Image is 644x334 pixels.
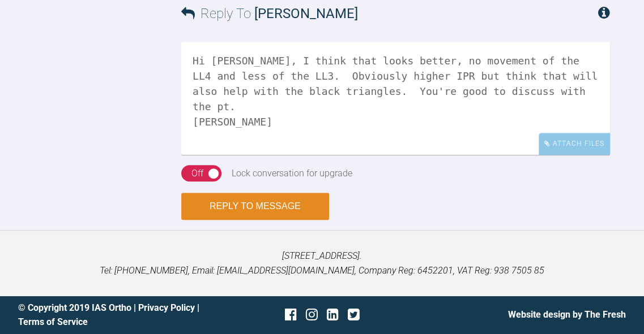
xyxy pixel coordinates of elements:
[232,166,352,181] div: Lock conversation for upgrade
[18,316,88,327] a: Terms of Service
[18,301,221,329] div: © Copyright 2019 IAS Ortho | |
[181,42,610,155] textarea: Hi [PERSON_NAME], I think that looks better, no movement of the LL4 and less of the LL3. Obviousl...
[181,3,358,24] h3: Reply To
[508,309,626,320] a: Website design by The Fresh
[181,193,329,220] button: Reply to Message
[138,302,195,313] a: Privacy Policy
[254,6,358,21] span: [PERSON_NAME]
[18,249,626,277] p: [STREET_ADDRESS]. Tel: [PHONE_NUMBER], Email: [EMAIL_ADDRESS][DOMAIN_NAME], Company Reg: 6452201,...
[539,133,610,155] div: Attach Files
[191,166,203,181] div: Off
